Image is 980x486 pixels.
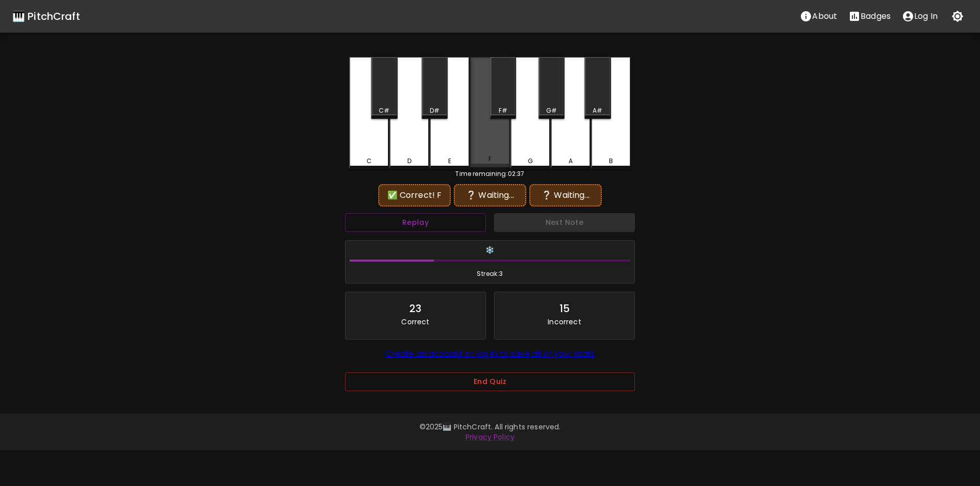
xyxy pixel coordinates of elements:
button: About [794,6,843,27]
p: Correct [401,317,429,327]
div: ❔ Waiting... [534,189,597,201]
a: 🎹 PitchCraft [12,8,80,24]
a: Privacy Policy [465,432,514,442]
button: Stats [843,6,896,27]
div: D# [430,106,439,115]
button: account of current user [896,6,943,27]
div: F# [499,106,507,115]
div: B [609,157,613,166]
div: G# [546,106,557,115]
h6: ❄️ [350,245,630,256]
div: ✅ Correct! F [383,189,446,201]
div: D [407,157,411,166]
p: Badges [861,10,891,22]
button: End Quiz [345,372,635,391]
div: 23 [409,300,422,317]
div: G [528,157,533,166]
a: Create an account or log in to save all of your stats [385,348,595,360]
div: ❔ Waiting... [459,189,521,201]
button: Replay [345,213,486,232]
div: F [488,155,492,164]
div: 15 [559,300,570,317]
p: Log In [914,10,938,22]
div: E [448,157,451,166]
div: A [569,157,573,166]
div: A# [593,106,602,115]
span: Streak: 3 [350,269,630,279]
p: Incorrect [548,317,581,327]
p: About [812,10,837,22]
div: C [366,157,372,166]
p: © 2025 🎹 PitchCraft. All rights reserved. [196,422,784,432]
div: C# [379,106,389,115]
div: Time remaining: 02:37 [349,169,631,178]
